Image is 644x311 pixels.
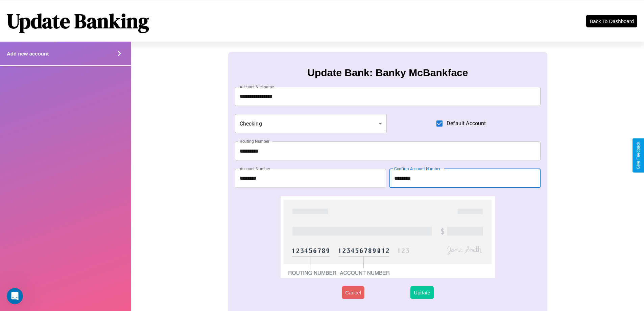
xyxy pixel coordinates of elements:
h4: Add new account [7,51,49,57]
label: Account Nickname [240,84,274,90]
h1: Update Banking [7,7,149,35]
span: Default Account [447,119,486,128]
div: Give Feedback [636,142,641,169]
label: Account Number [240,166,270,172]
button: Cancel [342,286,364,299]
iframe: Intercom live chat [7,288,23,304]
button: Update [410,286,433,299]
img: check [281,196,495,278]
button: Back To Dashboard [586,15,637,27]
h3: Update Bank: Banky McBankface [307,67,468,79]
label: Confirm Account Number [394,166,440,172]
div: Checking [235,114,387,133]
label: Routing Number [240,138,269,144]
